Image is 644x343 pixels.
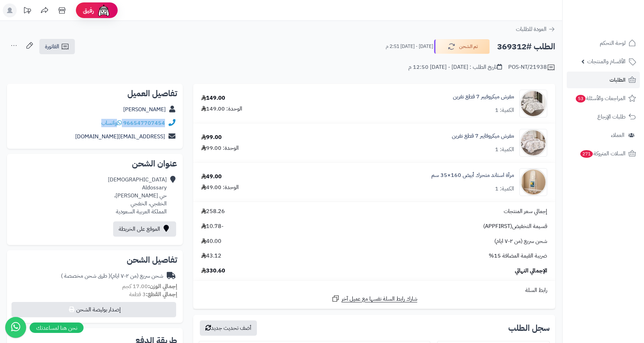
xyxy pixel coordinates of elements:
[201,183,239,191] div: الوحدة: 49.00
[97,3,111,17] img: ai-face.png
[61,272,110,280] span: ( طرق شحن مخصصة )
[13,89,177,98] h2: تفاصيل العميل
[495,146,514,154] div: الكمية: 1
[341,295,417,303] span: شارك رابط السلة نفسها مع عميل آخر
[196,286,552,294] div: رابط السلة
[600,38,626,48] span: لوحة التحكم
[515,267,547,275] span: الإجمالي النهائي
[520,90,547,117] img: 1738755627-110202010757-90x90.jpg
[431,171,514,179] a: مرآة استاند متحرك أبيض 160×35 سم
[201,207,225,215] span: 258.26
[101,119,122,127] a: واتساب
[495,185,514,193] div: الكمية: 1
[497,40,555,54] h2: الطلب #369312
[516,25,547,33] span: العودة للطلبات
[386,43,433,50] small: [DATE] - [DATE] 2:51 م
[452,132,514,140] a: مفرش ميكروفايبر 7 قطع نفرين
[201,133,222,141] div: 99.00
[575,93,626,103] span: المراجعات والأسئلة
[611,130,625,140] span: العملاء
[201,105,242,113] div: الوحدة: 149.00
[201,222,223,230] span: -10.78
[83,6,94,15] span: رفيق
[567,108,640,125] a: طلبات الإرجاع
[201,144,239,152] div: الوحدة: 99.00
[201,94,225,102] div: 149.00
[567,127,640,144] a: العملاء
[129,290,177,299] small: 3 قطعة
[201,237,221,245] span: 40.00
[567,90,640,107] a: المراجعات والأسئلة53
[520,129,547,157] img: 1752908063-1-90x90.jpg
[489,252,547,260] span: ضريبة القيمة المضافة 15%
[408,63,502,71] div: تاريخ الطلب : [DATE] - [DATE] 12:50 م
[123,105,166,114] a: [PERSON_NAME]
[201,252,221,260] span: 43.12
[108,176,167,215] div: [DEMOGRAPHIC_DATA] Aldossary حي [PERSON_NAME]، الخفجي، الخفجي المملكة العربية السعودية
[597,5,637,20] img: logo-2.png
[148,282,177,291] strong: إجمالي الوزن:
[587,57,626,66] span: الأقسام والمنتجات
[567,145,640,162] a: السلات المتروكة271
[39,39,75,54] a: الفاتورة
[567,72,640,88] a: الطلبات
[508,324,550,332] h3: سجل الطلب
[483,222,547,230] span: قسيمة التخفيض(APPFIRST)
[146,290,177,299] strong: إجمالي القطع:
[580,150,593,158] span: 271
[201,267,225,275] span: 330.60
[200,320,257,336] button: أضف تحديث جديد
[495,106,514,114] div: الكمية: 1
[113,221,176,237] a: الموقع على الخريطة
[434,39,490,54] button: تم الشحن
[11,302,176,317] button: إصدار بوليصة الشحن
[201,173,222,181] div: 49.00
[494,237,547,245] span: شحن سريع (من ٢-٧ ايام)
[13,256,177,264] h2: تفاصيل الشحن
[520,168,547,196] img: 1753188266-1-90x90.jpg
[75,132,165,141] a: [EMAIL_ADDRESS][DOMAIN_NAME]
[508,63,555,72] div: POS-NT/21938
[122,282,177,291] small: 17.00 كجم
[13,160,177,168] h2: عنوان الشحن
[597,112,626,122] span: طلبات الإرجاع
[453,93,514,101] a: مفرش ميكروفيبر 7 قطع نفرين
[61,272,163,280] div: شحن سريع (من ٢-٧ ايام)
[575,95,586,103] span: 53
[504,207,547,215] span: إجمالي سعر المنتجات
[610,75,626,85] span: الطلبات
[45,42,59,51] span: الفاتورة
[331,294,417,303] a: شارك رابط السلة نفسها مع عميل آخر
[516,25,555,33] a: العودة للطلبات
[123,119,165,127] a: 966547707454
[580,149,626,158] span: السلات المتروكة
[567,35,640,51] a: لوحة التحكم
[18,3,36,19] a: تحديثات المنصة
